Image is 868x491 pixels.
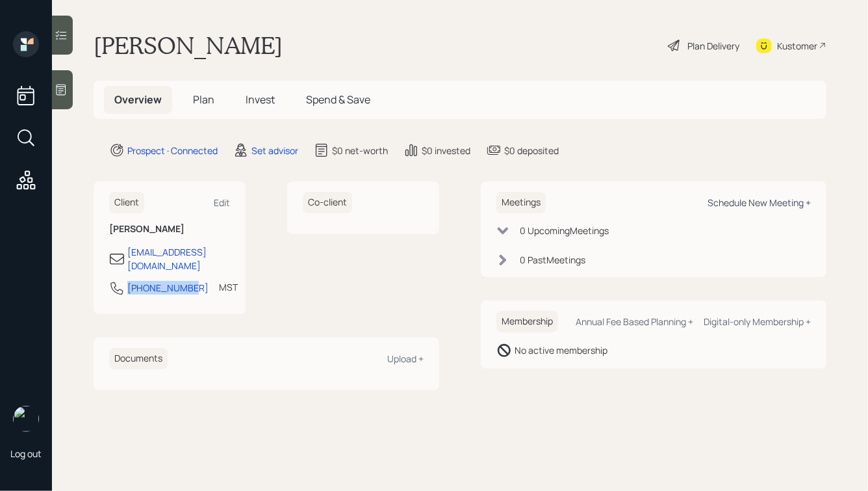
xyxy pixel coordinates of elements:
div: $0 invested [422,144,470,157]
div: Kustomer [777,39,817,53]
div: Annual Fee Based Planning + [576,315,693,328]
div: [EMAIL_ADDRESS][DOMAIN_NAME] [127,245,230,272]
h6: [PERSON_NAME] [109,224,230,235]
span: Plan [193,92,214,107]
div: Schedule New Meeting + [708,196,811,209]
img: hunter_neumayer.jpg [13,406,39,432]
h6: Co-client [303,192,352,213]
span: Overview [114,92,162,107]
div: 0 Past Meeting s [520,253,585,267]
div: MST [219,280,238,294]
div: $0 net-worth [332,144,388,157]
h1: [PERSON_NAME] [94,31,283,60]
h6: Membership [496,311,558,332]
div: Set advisor [251,144,298,157]
div: Plan Delivery [687,39,739,53]
h6: Documents [109,348,168,369]
div: Log out [10,447,42,460]
div: Digital-only Membership + [704,315,811,328]
div: Edit [214,196,230,209]
div: [PHONE_NUMBER] [127,281,209,295]
span: Invest [246,92,275,107]
div: $0 deposited [504,144,559,157]
span: Spend & Save [306,92,370,107]
div: Upload + [387,352,424,365]
div: Prospect · Connected [127,144,218,157]
div: No active membership [515,343,607,357]
div: 0 Upcoming Meeting s [520,224,609,237]
h6: Client [109,192,144,213]
h6: Meetings [496,192,546,213]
